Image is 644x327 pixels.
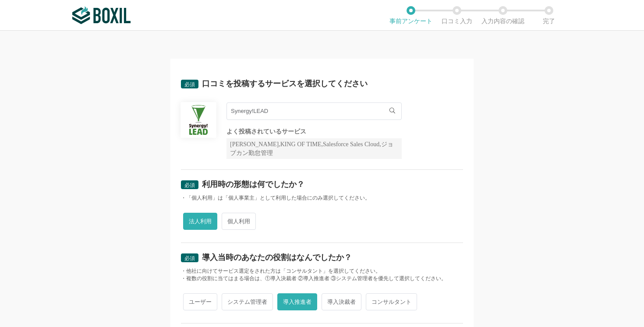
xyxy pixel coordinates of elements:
[434,6,480,25] li: 口コミ入力
[480,6,526,25] li: 入力内容の確認
[184,182,195,188] span: 必須
[184,255,195,261] span: 必須
[222,213,256,230] span: 個人利用
[322,293,361,310] span: 導入決裁者
[388,6,434,25] li: 事前アンケート
[226,138,402,159] div: [PERSON_NAME],KING OF TIME,Salesforce Sales Cloud,ジョブカン勤怠管理
[222,293,273,310] span: システム管理者
[202,253,352,261] div: 導入当時のあなたの役割はなんでしたか？
[72,7,131,24] img: ボクシルSaaS_ロゴ
[226,102,402,120] input: サービス名で検索
[184,81,195,88] span: 必須
[226,129,402,135] div: よく投稿されているサービス
[366,293,417,310] span: コンサルタント
[183,293,217,310] span: ユーザー
[277,293,317,310] span: 導入推進者
[183,213,217,230] span: 法人利用
[181,275,463,282] div: ・複数の役割に当てはまる場合は、①導入決裁者 ②導入推進者 ③システム管理者を優先して選択してください。
[526,6,572,25] li: 完了
[202,80,368,88] div: 口コミを投稿するサービスを選択してください
[202,180,304,188] div: 利用時の形態は何でしたか？
[181,194,463,202] div: ・「個人利用」は「個人事業主」として利用した場合にのみ選択してください。
[181,267,463,275] div: ・他社に向けてサービス選定をされた方は「コンサルタント」を選択してください。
